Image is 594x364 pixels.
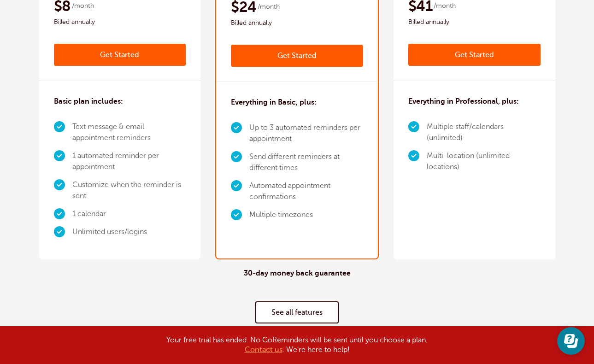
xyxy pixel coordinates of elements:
[245,346,282,354] a: Contact us
[255,301,339,323] a: See all features
[249,206,363,224] li: Multiple timezones
[67,335,528,355] div: Your free trial has ended. No GoReminders will be sent until you choose a plan. . We're here to h...
[54,17,186,28] span: Billed annually
[54,96,123,107] h3: Basic plan includes:
[54,44,186,66] a: Get Started
[258,1,280,12] span: /month
[434,0,456,12] span: /month
[427,118,541,147] li: Multiple staff/calendars (unlimited)
[557,327,585,355] iframe: Resource center
[231,45,363,67] a: Get Started
[408,96,519,107] h3: Everything in Professional, plus:
[408,44,541,66] a: Get Started
[231,18,363,29] span: Billed annually
[427,147,541,176] li: Multi-location (unlimited locations)
[244,269,351,278] h4: 30-day money back guarantee
[72,176,186,205] li: Customize when the reminder is sent
[72,118,186,147] li: Text message & email appointment reminders
[408,17,541,28] span: Billed annually
[249,119,363,148] li: Up to 3 automated reminders per appointment
[231,97,317,108] h3: Everything in Basic, plus:
[72,147,186,176] li: 1 automated reminder per appointment
[72,205,186,223] li: 1 calendar
[72,223,186,241] li: Unlimited users/logins
[72,0,94,12] span: /month
[249,177,363,206] li: Automated appointment confirmations
[249,148,363,177] li: Send different reminders at different times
